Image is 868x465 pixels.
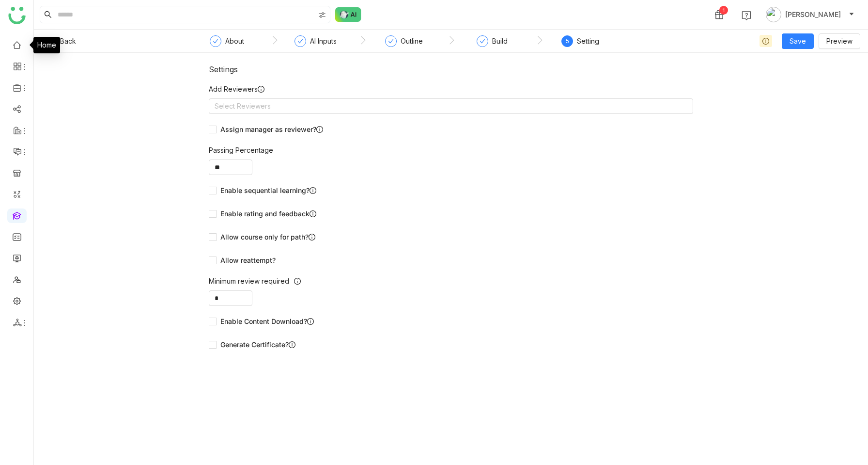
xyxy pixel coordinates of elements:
[209,145,273,156] label: Passing Percentage
[477,35,508,53] div: Build
[217,124,327,135] span: Assign manager as reviewer?
[719,6,728,15] div: 1
[225,35,244,47] div: About
[8,7,26,24] img: logo
[217,255,279,266] span: Allow reattempt?
[766,7,781,22] img: avatar
[217,232,319,242] span: Allow course only for path?
[209,64,693,74] div: Settings
[742,11,751,20] img: help.svg
[401,35,423,47] div: Outline
[335,7,361,22] img: ask-buddy-normal.svg
[217,208,320,219] span: Enable rating and feedback
[217,185,320,196] span: Enable sequential learning?
[790,36,806,47] span: Save
[42,33,84,49] button: Back
[577,35,599,47] div: Setting
[566,37,569,45] span: 5
[826,36,852,47] span: Preview
[782,33,814,49] button: Save
[819,33,860,49] button: Preview
[764,7,856,22] button: [PERSON_NAME]
[217,339,299,350] span: Generate Certificate?
[385,35,423,53] div: Outline
[294,35,337,53] div: AI Inputs
[217,316,318,327] span: Enable Content Download?
[210,35,244,53] div: About
[310,35,337,47] div: AI Inputs
[209,276,301,287] label: Minimum review required
[785,9,841,20] span: [PERSON_NAME]
[60,36,76,47] span: Back
[318,11,326,19] img: search-type.svg
[561,35,599,53] div: 5Setting
[492,35,508,47] div: Build
[209,84,264,95] label: Add Reviewers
